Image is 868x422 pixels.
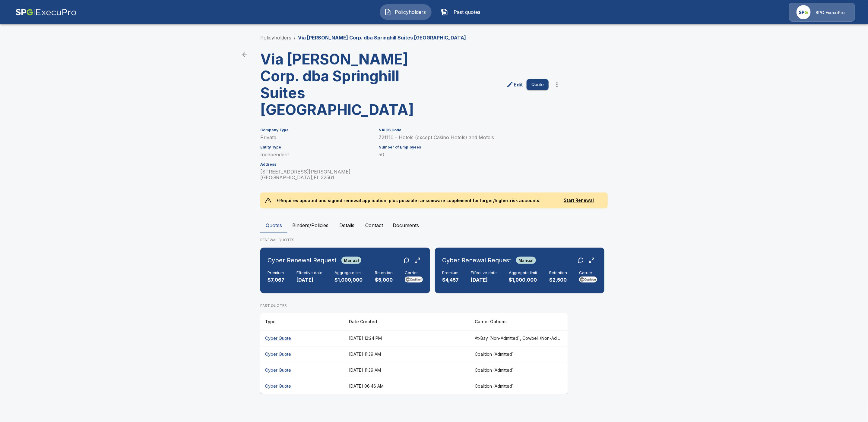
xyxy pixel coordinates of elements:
[442,270,459,275] h6: Premium
[296,277,322,283] p: [DATE]
[509,270,537,275] h6: Aggregate limit
[239,49,251,61] a: back
[260,34,466,41] nav: breadcrumb
[260,313,568,394] table: responsive table
[436,4,488,20] button: Past quotes IconPast quotes
[294,34,296,41] li: /
[268,255,337,265] h6: Cyber Renewal Request
[260,362,344,378] th: Cyber Quote
[360,218,388,233] button: Contact
[375,277,393,283] p: $5,000
[551,79,563,91] button: more
[394,8,427,16] span: Policyholders
[470,330,568,346] th: At-Bay (Non-Admitted), Cowbell (Non-Admitted), Cowbell (Admitted), Corvus Cyber (Non-Admitted), T...
[470,346,568,362] th: Coalition (Admitted)
[379,152,549,158] p: 50
[579,277,597,283] img: Carrier
[344,313,470,330] th: Date Created
[405,270,423,275] h6: Carrier
[260,135,371,140] p: Private
[555,195,603,206] button: Start Renewal
[442,255,511,265] h6: Cyber Renewal Request
[260,330,344,346] th: Cyber Quote
[260,313,344,330] th: Type
[341,258,361,263] span: Manual
[471,270,497,275] h6: Effective date
[344,362,470,378] th: [DATE] 11:39 AM
[334,270,363,275] h6: Aggregate limit
[260,218,287,233] button: Quotes
[268,277,284,283] p: $7,067
[260,303,568,308] p: PAST QUOTES
[333,218,360,233] button: Details
[268,270,284,275] h6: Premium
[441,8,448,16] img: Past quotes Icon
[260,51,409,118] h3: Via [PERSON_NAME] Corp. dba Springhill Suites [GEOGRAPHIC_DATA]
[549,277,567,283] p: $2,500
[380,4,432,20] button: Policyholders IconPolicyholders
[379,128,549,132] h6: NAICS Code
[298,34,466,41] p: Via [PERSON_NAME] Corp. dba Springhill Suites [GEOGRAPHIC_DATA]
[260,128,371,132] h6: Company Type
[470,378,568,394] th: Coalition (Admitted)
[509,277,537,283] p: $1,000,000
[471,277,497,283] p: [DATE]
[384,8,391,16] img: Policyholders Icon
[260,237,608,243] p: RENEWAL QUOTES
[379,135,549,140] p: 721110 - Hotels (except Casino Hotels) and Motels
[470,362,568,378] th: Coalition (Admitted)
[287,218,333,233] button: Binders/Policies
[334,277,363,283] p: $1,000,000
[405,277,423,283] img: Carrier
[260,378,344,394] th: Cyber Quote
[442,277,459,283] p: $4,457
[388,218,424,233] button: Documents
[260,346,344,362] th: Cyber Quote
[514,81,523,88] p: Edit
[470,313,568,330] th: Carrier Options
[789,3,855,22] a: Agency IconSPG ExecuPro
[260,145,371,149] h6: Entity Type
[296,270,322,275] h6: Effective date
[816,10,845,16] p: SPG ExecuPro
[344,378,470,394] th: [DATE] 06:46 AM
[527,79,549,90] button: Quote
[271,192,545,208] p: *Requires updated and signed renewal application, plus possible ransomware supplement for larger/...
[579,270,597,275] h6: Carrier
[379,145,549,149] h6: Number of Employees
[797,5,811,19] img: Agency Icon
[516,258,536,263] span: Manual
[344,330,470,346] th: [DATE] 12:24 PM
[549,270,567,275] h6: Retention
[344,346,470,362] th: [DATE] 11:39 AM
[375,270,393,275] h6: Retention
[260,169,371,180] p: [STREET_ADDRESS][PERSON_NAME] [GEOGRAPHIC_DATA] , FL 32561
[260,218,608,233] div: policyholder tabs
[260,152,371,158] p: Independent
[15,3,77,22] img: AA Logo
[451,8,484,16] span: Past quotes
[260,35,291,41] a: Policyholders
[505,80,524,89] a: edit
[260,162,371,167] h6: Address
